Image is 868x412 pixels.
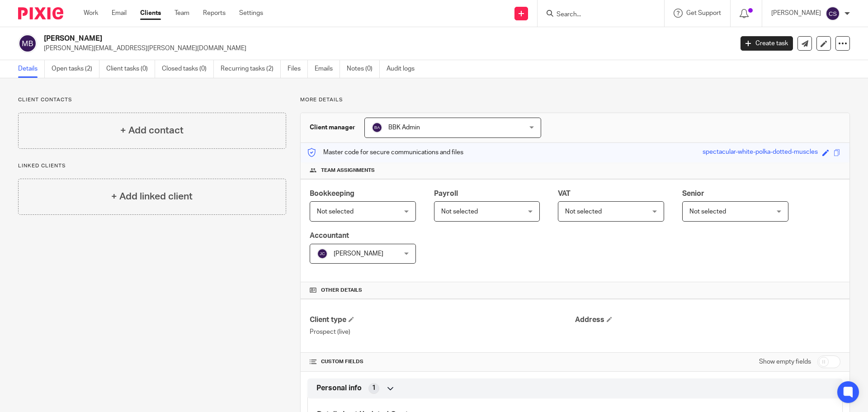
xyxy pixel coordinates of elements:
[18,60,45,78] a: Details
[120,123,184,137] h4: + Add contact
[111,189,193,204] h4: + Add linked client
[18,34,37,53] img: svg%3E
[434,190,458,197] span: Payroll
[372,384,376,393] span: 1
[682,190,704,197] span: Senior
[52,60,99,78] a: Open tasks (2)
[310,123,355,132] h3: Client manager
[317,208,354,215] span: Not selected
[321,167,375,174] span: Team assignments
[300,96,850,104] p: More details
[18,7,63,19] img: Pixie
[565,208,602,215] span: Not selected
[388,124,420,131] span: BBK Admin
[558,190,571,197] span: VAT
[106,60,155,78] a: Client tasks (0)
[310,327,575,336] p: Prospect (live)
[310,315,575,325] h4: Client type
[556,11,637,19] input: Search
[689,208,726,215] span: Not selected
[321,287,362,294] span: Other details
[221,60,281,78] a: Recurring tasks (2)
[44,34,590,43] h2: [PERSON_NAME]
[18,96,286,104] p: Client contacts
[316,384,362,393] span: Personal info
[162,60,214,78] a: Closed tasks (0)
[771,9,821,18] p: [PERSON_NAME]
[310,358,575,365] h4: CUSTOM FIELDS
[575,315,840,325] h4: Address
[317,248,328,259] img: svg%3E
[759,357,811,366] label: Show empty fields
[826,6,840,21] img: svg%3E
[175,9,189,18] a: Team
[686,10,721,16] span: Get Support
[307,148,463,157] p: Master code for secure communications and files
[203,9,226,18] a: Reports
[239,9,263,18] a: Settings
[334,251,383,257] span: [PERSON_NAME]
[84,9,98,18] a: Work
[288,60,308,78] a: Files
[44,44,727,53] p: [PERSON_NAME][EMAIL_ADDRESS][PERSON_NAME][DOMAIN_NAME]
[140,9,161,18] a: Clients
[387,60,421,78] a: Audit logs
[310,190,354,197] span: Bookkeeping
[372,122,382,133] img: svg%3E
[310,232,349,239] span: Accountant
[18,162,286,170] p: Linked clients
[315,60,340,78] a: Emails
[741,36,793,51] a: Create task
[703,147,818,158] div: spectacular-white-polka-dotted-muscles
[441,208,478,215] span: Not selected
[112,9,127,18] a: Email
[347,60,380,78] a: Notes (0)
